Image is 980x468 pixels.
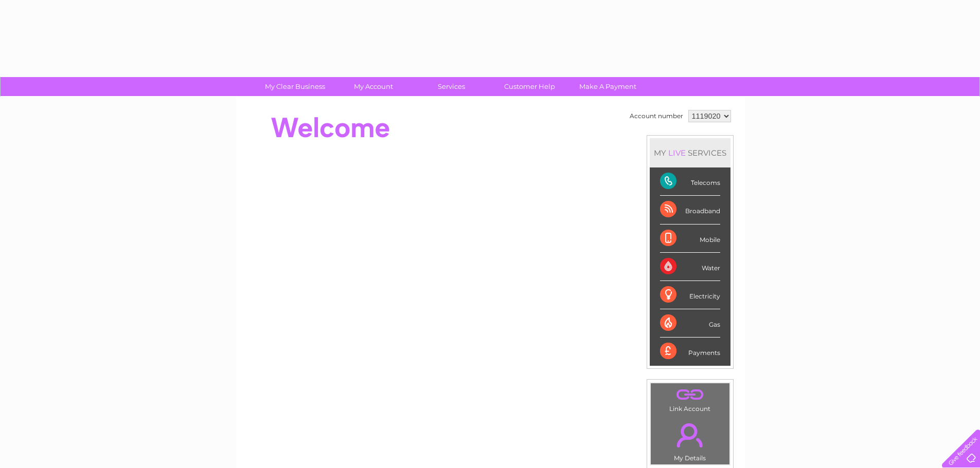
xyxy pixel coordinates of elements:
[653,417,727,453] a: .
[666,148,688,158] div: LIVE
[660,309,720,338] div: Gas
[627,107,686,125] td: Account number
[660,167,720,196] div: Telecoms
[650,415,730,465] td: My Details
[660,253,720,281] div: Water
[660,338,720,365] div: Payments
[409,77,494,96] a: Services
[565,77,650,96] a: Make A Payment
[660,281,720,309] div: Electricity
[660,196,720,224] div: Broadband
[487,77,572,96] a: Customer Help
[660,224,720,253] div: Mobile
[650,138,730,167] div: MY SERVICES
[650,383,730,415] td: Link Account
[253,77,337,96] a: My Clear Business
[331,77,416,96] a: My Account
[653,386,727,404] a: .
